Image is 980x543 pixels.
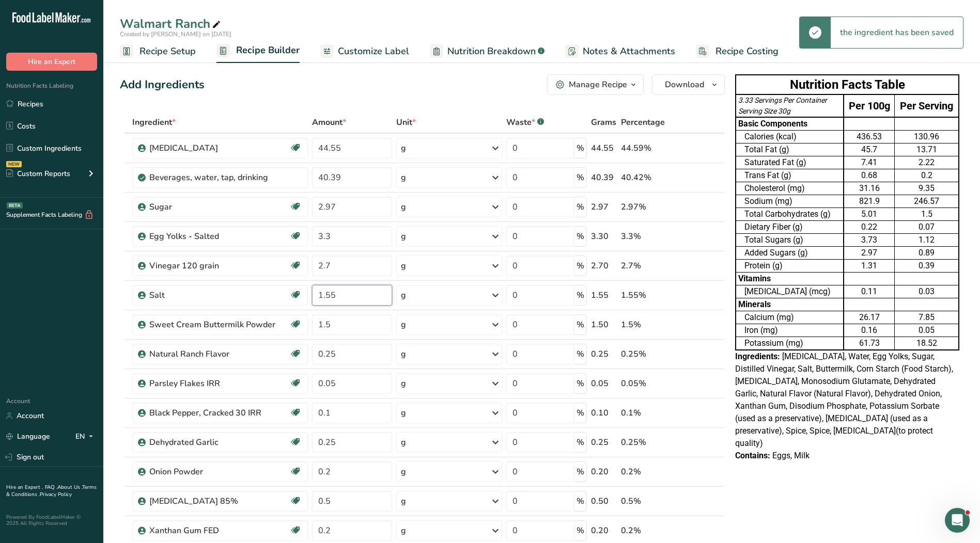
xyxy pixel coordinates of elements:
span: Recipe Setup [139,44,196,58]
span: Recipe Costing [715,44,779,58]
div: Black Pepper, Cracked 30 IRR [149,407,278,419]
td: Sodium (mg) [736,195,844,208]
td: Vitamins [736,273,844,285]
div: 1.31 [846,260,892,272]
td: Dietary Fiber (g) [736,221,844,234]
div: 1.5 [897,208,956,220]
span: Nutrition Breakdown [447,44,536,58]
button: Manage Recipe [547,74,644,95]
div: 0.07 [897,221,956,233]
th: Nutrition Facts Table [736,75,959,94]
div: 3.73 [846,234,892,246]
div: 0.1% [621,407,676,419]
div: 1.12 [897,234,956,246]
div: 0.10 [591,407,617,419]
button: Hire an Expert [6,53,97,71]
div: 0.03 [897,285,956,298]
div: 0.11 [846,285,892,298]
span: Contains: [735,451,770,460]
td: Basic Components [736,117,844,131]
div: the ingredient has been saved [831,17,963,48]
div: NEW [6,161,22,167]
div: g [401,495,406,507]
div: Sweet Cream Buttermilk Powder [149,318,278,331]
div: 2.70 [591,260,617,272]
div: Powered By FoodLabelMaker © 2025 All Rights Reserved [6,514,97,526]
td: Trans Fat (g) [736,169,844,182]
button: Download [652,74,725,95]
div: 18.52 [897,337,956,349]
div: 31.16 [846,182,892,195]
div: 45.7 [846,143,892,156]
td: Total Carbohydrates (g) [736,208,844,221]
a: Customize Label [320,40,409,63]
td: Total Fat (g) [736,143,844,156]
div: 1.55 [591,289,617,301]
div: Dehydrated Garlic [149,436,278,449]
a: Recipe Setup [120,40,196,63]
td: Iron (mg) [736,324,844,337]
span: Notes & Attachments [583,44,675,58]
div: g [401,348,406,360]
div: Sugar [149,201,278,213]
span: Download [665,78,704,91]
div: 1.5% [621,318,676,331]
div: 61.73 [846,337,892,349]
div: g [401,466,406,478]
a: Nutrition Breakdown [430,40,545,63]
td: Cholesterol (mg) [736,182,844,195]
div: 2.7% [621,260,676,272]
div: 44.55 [591,142,617,154]
div: Waste [506,116,544,129]
div: 1.55% [621,289,676,301]
div: 0.25 [591,348,617,360]
div: Manage Recipe [569,78,627,91]
div: 0.25 [591,436,617,449]
div: g [401,171,406,184]
div: Natural Ranch Flavor [149,348,278,360]
div: 7.41 [846,156,892,169]
div: Add Ingredients [120,76,205,93]
div: 0.25% [621,436,676,449]
div: g [401,436,406,449]
div: 0.50 [591,495,617,507]
div: Onion Powder [149,466,278,478]
div: g [401,142,406,154]
div: 9.35 [897,182,956,195]
div: 44.59% [621,142,676,154]
div: g [401,407,406,419]
span: Serving Size [738,107,776,115]
div: 7.85 [897,311,956,324]
div: g [401,289,406,301]
div: g [401,260,406,272]
div: 0.5% [621,495,676,507]
span: 30g [778,107,790,115]
span: Recipe Builder [236,43,300,57]
span: Eggs, Milk [772,451,810,460]
a: Privacy Policy [40,491,72,498]
td: Protein (g) [736,260,844,273]
a: FAQ . [45,484,57,491]
div: g [401,201,406,213]
td: Minerals [736,298,844,311]
div: Walmart Ranch [120,14,223,33]
a: Language [6,427,50,445]
div: 0.05 [591,377,617,390]
span: Ingredient [132,116,176,129]
a: Recipe Builder [216,39,300,63]
div: Vinegar 120 grain [149,260,278,272]
div: 1.50 [591,318,617,331]
span: Unit [396,116,416,129]
td: Calcium (mg) [736,311,844,324]
div: 5.01 [846,208,892,220]
a: Recipe Costing [696,40,779,63]
div: 0.2 [897,169,956,182]
div: 246.57 [897,195,956,207]
span: Grams [591,116,616,129]
a: About Us . [57,484,82,491]
span: Created by [PERSON_NAME] on [DATE] [120,30,231,38]
div: 2.97% [621,201,676,213]
div: 40.42% [621,171,676,184]
td: Per 100g [844,94,895,117]
div: [MEDICAL_DATA] [149,142,278,154]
